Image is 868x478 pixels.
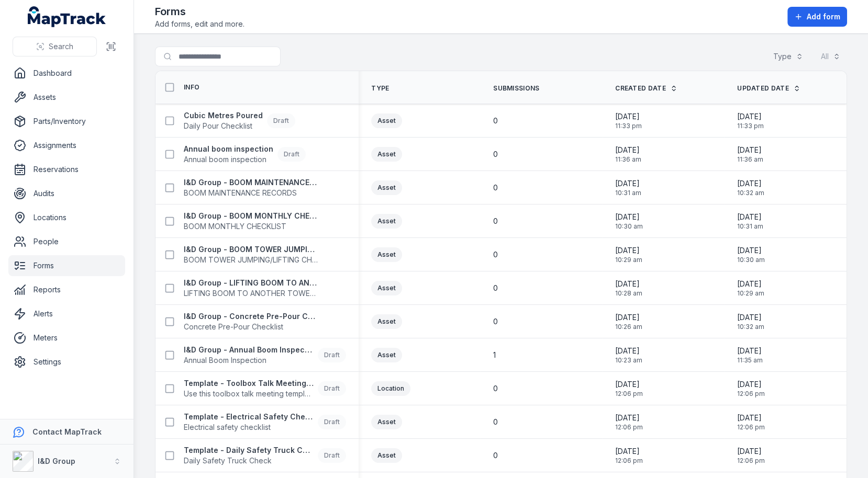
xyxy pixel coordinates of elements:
[615,457,643,465] span: 12:06 pm
[615,155,641,164] span: 11:36 am
[737,84,789,93] span: Updated Date
[8,351,125,372] a: Settings
[184,83,199,92] span: Info
[615,256,642,264] span: 10:29 am
[184,355,314,366] span: Annual Boom Inspection
[184,445,346,466] a: Template - Daily Safety Truck CheckDaily Safety Truck CheckDraft
[737,312,764,331] time: 21/08/2025, 10:32:23 am
[615,84,666,93] span: Created Date
[787,7,847,27] button: Add form
[493,183,498,193] span: 0
[737,346,763,356] span: [DATE]
[184,412,314,422] strong: Template - Electrical Safety Check
[371,113,402,128] div: Asset
[493,149,498,160] span: 0
[32,427,102,436] strong: Contact MapTrack
[737,122,764,130] span: 11:33 pm
[737,323,764,331] span: 10:32 am
[8,231,125,252] a: People
[184,378,346,399] a: Template - Toolbox Talk Meeting RecordUse this toolbox talk meeting template to record details fr...
[615,356,642,365] span: 10:23 am
[615,413,643,431] time: 07/07/2025, 12:06:51 pm
[184,456,314,466] span: Daily Safety Truck Check
[371,147,402,162] div: Asset
[737,289,764,298] span: 10:29 am
[318,448,346,463] div: Draft
[615,145,641,164] time: 21/08/2025, 11:36:25 am
[184,244,318,255] strong: I&D Group - BOOM TOWER JUMPING/LIFTING CHECKLIST
[8,255,125,276] a: Forms
[615,212,643,222] span: [DATE]
[184,244,318,265] a: I&D Group - BOOM TOWER JUMPING/LIFTING CHECKLISTBOOM TOWER JUMPING/LIFTING CHECKLIST
[737,189,764,197] span: 10:32 am
[155,19,244,29] span: Add forms, edit and more.
[184,311,318,322] strong: I&D Group - Concrete Pre-Pour Checklist
[371,448,402,463] div: Asset
[184,288,318,299] span: LIFTING BOOM TO ANOTHER TOWER CHECKLIST
[615,189,641,197] span: 10:31 am
[737,279,764,289] span: [DATE]
[766,47,810,66] button: Type
[493,249,498,260] span: 0
[371,314,402,329] div: Asset
[615,413,643,423] span: [DATE]
[371,348,402,362] div: Asset
[737,457,765,465] span: 12:06 pm
[615,212,643,231] time: 21/08/2025, 10:30:30 am
[737,346,763,365] time: 21/08/2025, 11:35:51 am
[318,348,346,362] div: Draft
[737,212,763,231] time: 21/08/2025, 10:31:21 am
[737,178,764,189] span: [DATE]
[615,289,642,298] span: 10:28 am
[737,111,764,122] span: [DATE]
[615,178,641,197] time: 21/08/2025, 10:31:46 am
[615,178,641,189] span: [DATE]
[28,6,106,27] a: MapTrack
[184,221,318,232] span: BOOM MONTHLY CHECKLIST
[8,63,125,84] a: Dashboard
[267,113,295,128] div: Draft
[184,255,318,265] span: BOOM TOWER JUMPING/LIFTING CHECKLIST
[184,278,318,299] a: I&D Group - LIFTING BOOM TO ANOTHER TOWER CHECKLISTLIFTING BOOM TO ANOTHER TOWER CHECKLIST
[737,413,765,423] span: [DATE]
[371,214,402,229] div: Asset
[277,147,306,162] div: Draft
[8,327,125,348] a: Meters
[184,177,318,188] strong: I&D Group - BOOM MAINTENANCE RECORDS
[184,412,346,433] a: Template - Electrical Safety CheckElectrical safety checklistDraft
[615,245,642,256] span: [DATE]
[615,323,642,331] span: 10:26 am
[184,322,318,332] span: Concrete Pre-Pour Checklist
[184,110,295,131] a: Cubic Metres PouredDaily Pour ChecklistDraft
[615,379,643,398] time: 07/07/2025, 12:06:51 pm
[615,446,643,457] span: [DATE]
[8,183,125,204] a: Audits
[615,222,643,231] span: 10:30 am
[493,283,498,293] span: 0
[493,417,498,427] span: 0
[184,177,318,198] a: I&D Group - BOOM MAINTENANCE RECORDSBOOM MAINTENANCE RECORDS
[184,154,273,165] span: Annual boom inspection
[184,345,314,355] strong: I&D Group - Annual Boom Inspection
[737,379,765,398] time: 07/07/2025, 12:06:51 pm
[737,446,765,457] span: [DATE]
[737,145,763,164] time: 21/08/2025, 11:36:25 am
[737,245,765,264] time: 21/08/2025, 10:30:07 am
[184,188,318,198] span: BOOM MAINTENANCE RECORDS
[184,345,346,366] a: I&D Group - Annual Boom InspectionAnnual Boom InspectionDraft
[13,37,97,56] button: Search
[184,110,263,121] strong: Cubic Metres Poured
[49,41,73,52] span: Search
[184,378,314,389] strong: Template - Toolbox Talk Meeting Record
[184,445,314,456] strong: Template - Daily Safety Truck Check
[184,311,318,332] a: I&D Group - Concrete Pre-Pour ChecklistConcrete Pre-Pour Checklist
[318,381,346,396] div: Draft
[371,84,389,93] span: Type
[8,303,125,324] a: Alerts
[737,245,765,256] span: [DATE]
[318,415,346,429] div: Draft
[371,247,402,262] div: Asset
[737,155,763,164] span: 11:36 am
[8,87,125,108] a: Assets
[737,279,764,298] time: 21/08/2025, 10:29:13 am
